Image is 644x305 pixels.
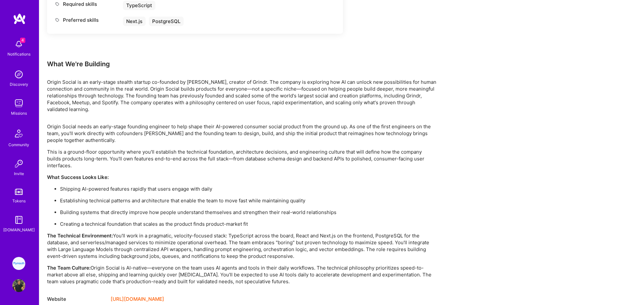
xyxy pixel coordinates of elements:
[12,38,25,51] img: bell
[55,1,120,7] div: Required skills
[3,226,35,233] div: [DOMAIN_NAME]
[47,79,436,113] p: Origin Social is an early-stage stealth startup co-founded by [PERSON_NAME], creator of Grindr. T...
[47,174,109,180] strong: What Success Looks Like:
[13,13,26,25] img: logo
[47,233,113,239] strong: The Technical Environment:
[11,257,27,270] a: Plymouth: Fullstack developer to help build a global mobility platform
[47,265,91,271] strong: The Team Culture:
[20,38,25,43] span: 4
[12,68,25,81] img: discovery
[149,17,184,26] div: PostgreSQL
[111,295,164,303] a: [URL][DOMAIN_NAME]
[10,81,28,88] div: Discovery
[12,279,25,292] img: User Avatar
[60,185,436,192] p: Shipping AI-powered features rapidly that users engage with daily
[60,209,436,216] p: Building systems that directly improve how people understand themselves and strengthen their real...
[55,18,60,22] i: icon Tag
[47,123,436,144] p: Origin Social needs an early-stage founding engineer to help shape their AI-powered consumer soci...
[123,17,146,26] div: Next.js
[47,264,436,285] p: Origin Social is AI-native—everyone on the team uses AI agents and tools in their daily workflows...
[15,189,23,195] img: tokens
[55,2,60,6] i: icon Tag
[12,213,25,226] img: guide book
[12,197,26,204] div: Tokens
[47,60,436,68] div: What We're Building
[8,141,29,148] div: Community
[12,157,25,170] img: Invite
[11,126,27,141] img: Community
[7,51,30,57] div: Notifications
[47,148,436,169] p: This is a ground-floor opportunity where you'll establish the technical foundation, architecture ...
[11,279,27,292] a: User Avatar
[60,221,436,227] p: Creating a technical foundation that scales as the product finds product-market fit
[47,295,105,303] div: Website
[47,232,436,260] p: You'll work in a pragmatic, velocity-focused stack: TypeScript across the board, React and Next.j...
[14,170,24,177] div: Invite
[12,257,25,270] img: Plymouth: Fullstack developer to help build a global mobility platform
[11,110,27,117] div: Missions
[55,17,120,23] div: Preferred skills
[12,97,25,110] img: teamwork
[123,1,155,10] div: TypeScript
[60,197,436,204] p: Establishing technical patterns and architecture that enable the team to move fast while maintain...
